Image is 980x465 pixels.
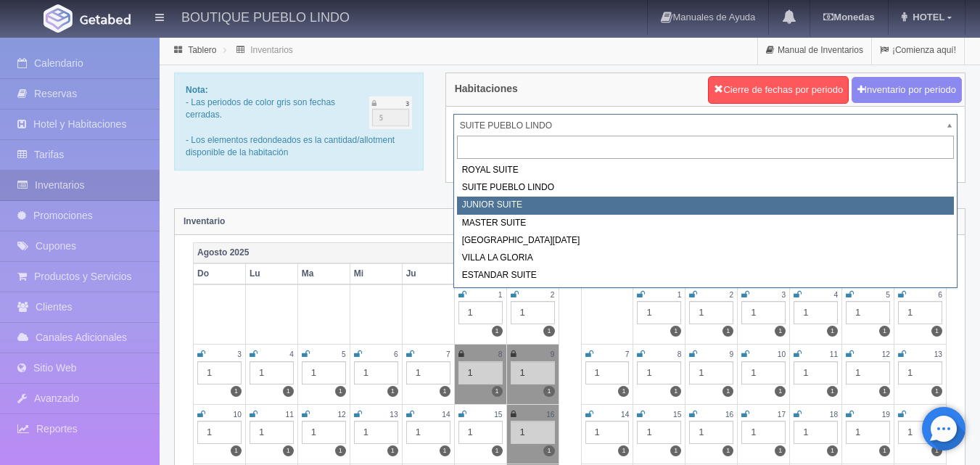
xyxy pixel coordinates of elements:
div: VILLA LA GLORIA [457,250,954,267]
div: MASTER SUITE [457,215,954,232]
div: JUNIOR SUITE [457,197,954,214]
div: [GEOGRAPHIC_DATA][DATE] [457,232,954,250]
div: SUITE PUEBLO LINDO [457,179,954,197]
div: ESTANDAR SUITE [457,267,954,284]
div: ROYAL SUITE [457,162,954,179]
